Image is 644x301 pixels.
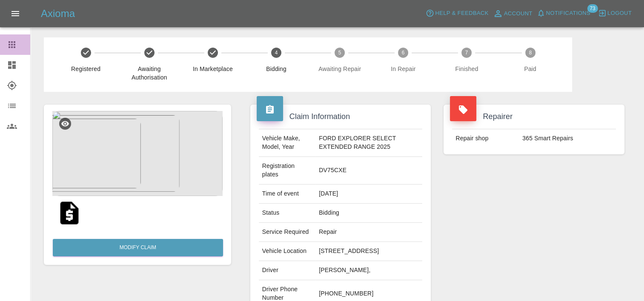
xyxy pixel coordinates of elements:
td: 365 Smart Repairs [519,129,616,148]
h4: Claim Information [257,111,425,122]
td: Status [259,204,316,223]
td: Bidding [315,204,422,223]
button: Help & Feedback [424,7,490,20]
button: Notifications [535,7,592,20]
button: Open drawer [5,3,26,24]
td: Registration plates [259,157,316,185]
span: Finished [438,65,495,73]
span: Notifications [546,9,590,18]
img: 8cd5f44d-29d8-4bcf-a463-027778918d11 [52,111,223,196]
h5: Axioma [41,7,75,20]
td: Service Required [259,223,316,242]
td: FORD EXPLORER SELECT EXTENDED RANGE 2025 [315,129,422,157]
td: [STREET_ADDRESS] [315,242,422,261]
span: 73 [587,4,598,13]
span: Awaiting Repair [312,65,368,73]
span: In Marketplace [184,65,241,73]
span: Logout [607,9,632,18]
text: 4 [275,50,278,56]
text: 7 [465,50,468,56]
text: 6 [402,50,405,56]
span: Awaiting Authorisation [121,65,177,82]
td: [DATE] [315,185,422,204]
text: 8 [529,50,532,56]
td: Driver [259,261,316,280]
span: In Repair [375,65,432,73]
text: 5 [338,50,341,56]
span: Help & Feedback [435,9,488,18]
td: [PERSON_NAME], [315,261,422,280]
span: Paid [502,65,558,73]
td: Repair [315,223,422,242]
span: Account [504,9,532,19]
td: Time of event [259,185,316,204]
button: Logout [596,7,634,20]
a: Modify Claim [53,239,223,256]
td: Repair shop [452,129,519,148]
a: Account [491,7,535,20]
img: original/fe4fe6ff-8b48-455d-8e8b-e0ea29e84c86 [56,199,83,227]
h4: Repairer [450,111,618,122]
td: Vehicle Location [259,242,316,261]
td: DV75CXE [315,157,422,185]
span: Registered [57,65,114,73]
td: Vehicle Make, Model, Year [259,129,316,157]
span: Bidding [248,65,304,73]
